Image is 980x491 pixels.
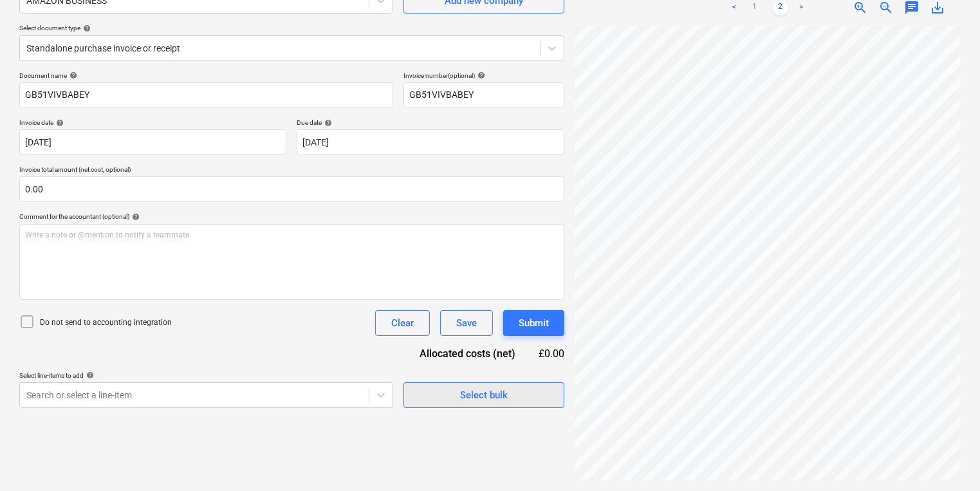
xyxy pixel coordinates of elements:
button: Clear [375,310,430,336]
input: Invoice total amount (net cost, optional) [19,176,564,202]
iframe: Chat Widget [916,429,980,491]
div: Invoice number (optional) [403,71,564,80]
div: Comment for the accountant (optional) [19,212,564,221]
input: Document name [19,82,393,108]
span: help [80,24,91,32]
button: Select bulk [403,382,564,408]
button: Submit [503,310,564,336]
div: Select document type [19,24,564,32]
div: Submit [519,315,549,331]
button: Save [440,310,493,336]
input: Invoice number [403,82,564,108]
div: Save [456,315,477,331]
div: Invoice date [19,118,286,127]
span: help [475,71,485,79]
span: help [322,119,332,127]
input: Due date not specified [297,129,564,155]
span: help [67,71,77,79]
span: help [84,371,94,379]
div: Due date [297,118,564,127]
span: help [53,119,64,127]
p: Do not send to accounting integration [40,317,172,328]
div: Allocated costs (net) [397,346,536,361]
div: Document name [19,71,393,80]
div: Clear [391,315,414,331]
p: Invoice total amount (net cost, optional) [19,165,564,176]
div: Select line-items to add [19,371,393,380]
input: Invoice date not specified [19,129,286,155]
div: Select bulk [460,387,508,403]
span: help [129,213,140,221]
div: £0.00 [536,346,564,361]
